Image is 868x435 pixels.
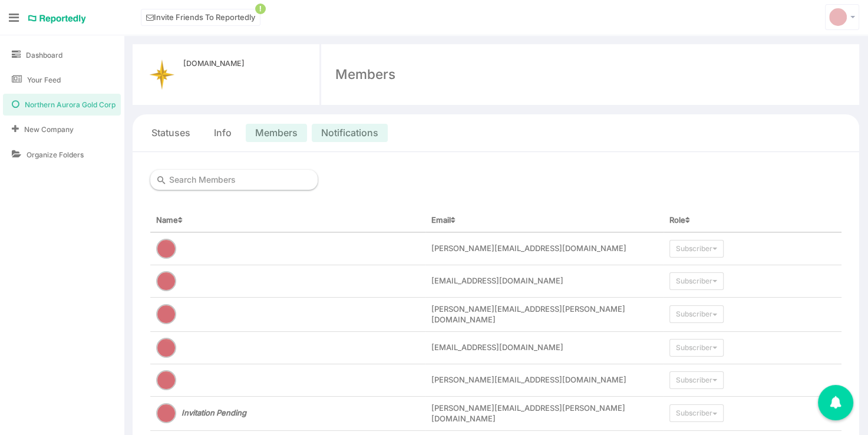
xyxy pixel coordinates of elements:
[26,50,62,60] span: Dashboard
[3,118,121,140] a: New Company
[3,144,121,166] a: Organize Folders
[425,297,664,331] td: [PERSON_NAME][EMAIL_ADDRESS][PERSON_NAME][DOMAIN_NAME]
[156,239,176,259] img: dave@themaynardcompany.com - Subscriber
[425,232,664,265] td: [PERSON_NAME][EMAIL_ADDRESS][DOMAIN_NAME]
[321,126,378,140] a: Notifications
[3,44,121,66] a: Dashboard
[27,150,84,160] span: Organize Folders
[151,126,190,140] a: Statuses
[156,304,176,324] img: ioannis.bougas@sympatico.ca - Subscriber
[425,331,664,364] td: [EMAIL_ADDRESS][DOMAIN_NAME]
[425,396,664,430] td: [PERSON_NAME][EMAIL_ADDRESS][PERSON_NAME][DOMAIN_NAME]
[335,65,395,84] div: Members
[150,170,318,190] input: Search Members
[214,126,232,140] a: Info
[156,338,176,358] img: jocasta.olp@gmail.com - Subscriber
[28,9,87,29] a: Reportedly
[3,94,121,116] a: Northern Aurora Gold Corp
[25,100,115,110] span: Northern Aurora Gold Corp
[156,370,176,390] img: angie.vourthis@gmail.com - Subscriber
[183,58,301,69] a: [DOMAIN_NAME]
[156,403,176,423] img: hampson.geoff@gmail.com - Subscriber
[150,209,425,232] th: Name: No sort applied, activate to apply an ascending sort
[24,124,74,134] span: New Company
[255,4,266,14] span: !
[147,58,176,91] img: medium_Untitled.png
[141,9,260,26] a: Invite Friends To Reportedly!
[829,8,847,26] img: svg+xml;base64,PD94bWwgdmVyc2lvbj0iMS4wIiBlbmNvZGluZz0iVVRGLTgiPz4KICAgICAg%0APHN2ZyB2ZXJzaW9uPSI...
[156,271,176,291] img: ayrapetian@gmail.com - Subscriber
[156,215,420,226] div: Name
[431,215,658,226] div: Email
[27,75,61,85] span: Your Feed
[255,126,298,140] a: Members
[425,364,664,396] td: [PERSON_NAME][EMAIL_ADDRESS][DOMAIN_NAME]
[425,209,664,232] th: Email: No sort applied, activate to apply an ascending sort
[181,408,246,417] i: Invitation Pending
[3,69,121,91] a: Your Feed
[669,215,836,226] div: Role
[425,265,664,297] td: [EMAIL_ADDRESS][DOMAIN_NAME]
[664,209,841,232] th: Role: No sort applied, activate to apply an ascending sort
